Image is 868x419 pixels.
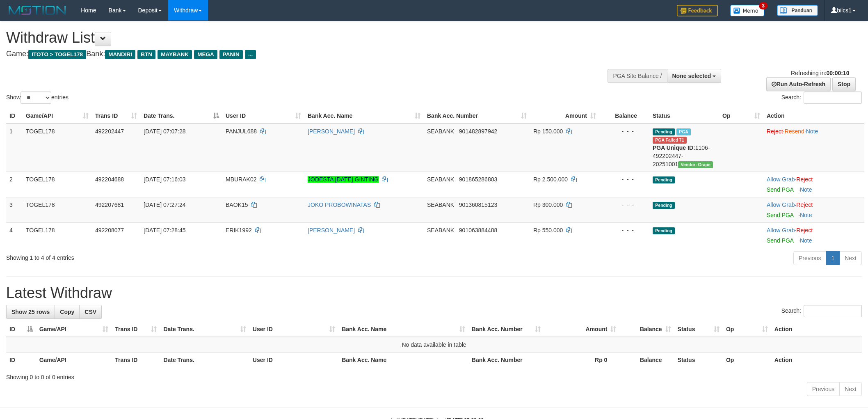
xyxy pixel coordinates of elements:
[219,50,243,59] span: PANIN
[767,227,795,234] a: Allow Grab
[427,128,454,135] span: SEABANK
[6,30,571,46] h1: Withdraw List
[245,50,256,59] span: ...
[533,128,563,135] span: Rp 150.000
[226,201,248,208] span: BAOK15
[619,353,674,368] th: Balance
[95,227,124,234] span: 492208077
[6,4,69,16] img: MOTION_logo.png
[672,73,711,79] span: None selected
[249,353,338,368] th: User ID
[6,353,36,368] th: ID
[6,108,23,124] th: ID
[804,92,862,104] input: Search:
[36,322,112,337] th: Game/API: activate to sort column ascending
[308,201,371,208] a: JOKO PROBOWINATAS
[137,50,155,59] span: BTN
[653,144,695,151] b: PGA Unique ID:
[6,250,356,262] div: Showing 1 to 4 of 4 entries
[6,305,55,319] a: Show 25 rows
[105,50,135,59] span: MANDIRI
[791,70,849,76] span: Refreshing in:
[6,92,69,104] label: Show entries
[793,251,826,265] a: Previous
[763,108,864,124] th: Action
[800,186,812,193] a: Note
[649,124,719,172] td: 1106-492202447-20251001
[424,108,530,124] th: Bank Acc. Number: activate to sort column ascending
[759,2,767,9] span: 3
[140,108,222,124] th: Date Trans.: activate to sort column descending
[6,285,862,301] h1: Latest Withdraw
[832,77,856,91] a: Stop
[23,222,92,248] td: TOGEL178
[653,176,675,183] span: Pending
[249,322,338,337] th: User ID: activate to sort column ascending
[427,227,454,234] span: SEABANK
[60,309,74,315] span: Copy
[6,322,36,337] th: ID: activate to sort column descending
[6,50,571,58] h4: Game: Bank:
[599,108,649,124] th: Balance
[763,124,864,172] td: · ·
[308,176,379,183] a: JODESTA [DATE] GINTING
[767,176,795,183] a: Allow Grab
[781,305,862,317] label: Search:
[338,322,468,337] th: Bank Acc. Name: activate to sort column ascending
[55,305,80,319] a: Copy
[308,128,355,135] a: [PERSON_NAME]
[608,69,667,83] div: PGA Site Balance /
[533,227,563,234] span: Rp 550.000
[653,137,687,144] span: PGA Error
[767,237,793,244] a: Send PGA
[459,227,497,234] span: Copy 901063884488 to clipboard
[144,201,185,208] span: [DATE] 07:27:24
[763,172,864,197] td: ·
[653,128,675,135] span: Pending
[95,128,124,135] span: 492202447
[826,70,849,76] strong: 00:00:10
[6,370,862,381] div: Showing 0 to 0 of 0 entries
[771,353,862,368] th: Action
[767,201,796,208] span: ·
[36,353,112,368] th: Game/API
[826,251,840,265] a: 1
[112,322,160,337] th: Trans ID: activate to sort column ascending
[674,353,723,368] th: Status
[771,322,862,337] th: Action
[767,201,795,208] a: Allow Grab
[92,108,140,124] th: Trans ID: activate to sort column ascending
[781,92,862,104] label: Search:
[677,5,718,16] img: Feedback.jpg
[723,322,771,337] th: Op: activate to sort column ascending
[79,305,102,319] a: CSV
[678,161,713,168] span: Vendor URL: https://settle31.1velocity.biz
[23,108,92,124] th: Game/API: activate to sort column ascending
[806,128,818,135] a: Note
[6,197,23,222] td: 3
[603,127,646,135] div: - - -
[222,108,304,124] th: User ID: activate to sort column ascending
[459,128,497,135] span: Copy 901482897942 to clipboard
[796,227,813,234] a: Reject
[544,322,619,337] th: Amount: activate to sort column ascending
[194,50,217,59] span: MEGA
[807,382,840,396] a: Previous
[338,353,468,368] th: Bank Acc. Name
[160,353,249,368] th: Date Trans.
[796,176,813,183] a: Reject
[226,128,257,135] span: PANJUL688
[767,227,796,234] span: ·
[730,5,765,16] img: Button%20Memo.svg
[459,176,497,183] span: Copy 901865286803 to clipboard
[530,108,599,124] th: Amount: activate to sort column ascending
[226,227,252,234] span: ERIK1992
[767,176,796,183] span: ·
[95,176,124,183] span: 492204688
[226,176,256,183] span: MBURAK02
[427,201,454,208] span: SEABANK
[468,322,544,337] th: Bank Acc. Number: activate to sort column ascending
[767,128,783,135] a: Reject
[144,227,185,234] span: [DATE] 07:28:45
[603,201,646,209] div: - - -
